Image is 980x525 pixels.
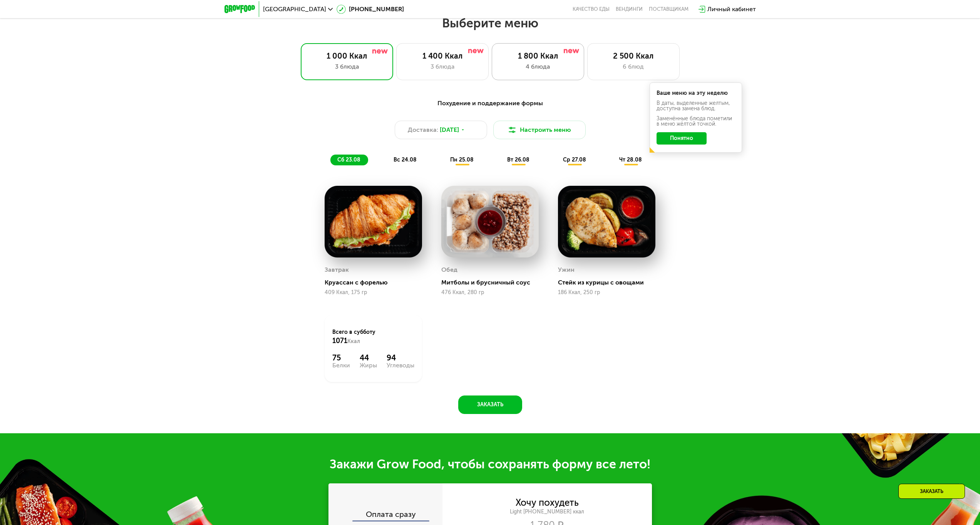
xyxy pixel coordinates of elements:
[450,156,474,163] span: пн 25.08
[325,289,422,296] div: 409 Ккал, 175 гр
[657,101,735,111] div: В даты, выделенные желтым, доступна замена блюд.
[263,6,326,12] span: [GEOGRAPHIC_DATA]
[404,51,481,61] div: 1 400 Ккал
[657,91,735,96] div: Ваше меню на эту неделю
[262,99,718,108] div: Похудение и поддержание формы
[573,6,610,12] a: Качество еды
[898,484,965,499] div: Заказать
[657,116,735,127] div: Заменённые блюда пометили в меню жёлтой точкой.
[332,353,350,362] div: 75
[442,508,652,515] div: Light [PHONE_NUMBER] ккал
[337,156,360,163] span: сб 23.08
[360,362,377,369] div: Жиры
[347,338,360,345] span: Ккал
[516,498,579,507] div: Хочу похудеть
[394,156,417,163] span: вс 24.08
[493,121,586,139] button: Настроить меню
[408,125,438,135] span: Доставка:
[404,62,481,71] div: 3 блюда
[309,51,385,61] div: 1 000 Ккал
[507,156,529,163] span: вт 26.08
[332,328,414,345] div: Всего в субботу
[563,156,586,163] span: ср 27.08
[500,62,576,71] div: 4 блюда
[325,279,428,286] div: Круассан с форелью
[657,132,707,145] button: Понятно
[332,362,350,369] div: Белки
[325,264,349,276] div: Завтрак
[441,289,539,296] div: 476 Ккал, 280 гр
[595,62,672,71] div: 6 блюд
[500,51,576,61] div: 1 800 Ккал
[329,510,442,520] div: Оплата сразу
[619,156,642,163] span: чт 28.08
[558,264,575,276] div: Ужин
[616,6,643,12] a: Вендинги
[707,5,756,14] div: Личный кабинет
[441,264,457,276] div: Обед
[458,395,522,414] button: Заказать
[441,279,545,286] div: Митболы и брусничный соус
[332,337,347,345] span: 1071
[309,62,385,71] div: 3 блюда
[25,15,955,31] h2: Выберите меню
[595,51,672,61] div: 2 500 Ккал
[558,289,655,296] div: 186 Ккал, 250 гр
[337,5,404,14] a: [PHONE_NUMBER]
[558,279,662,286] div: Стейк из курицы с овощами
[360,353,377,362] div: 44
[440,125,459,135] span: [DATE]
[387,362,414,369] div: Углеводы
[649,6,689,12] div: поставщикам
[387,353,414,362] div: 94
